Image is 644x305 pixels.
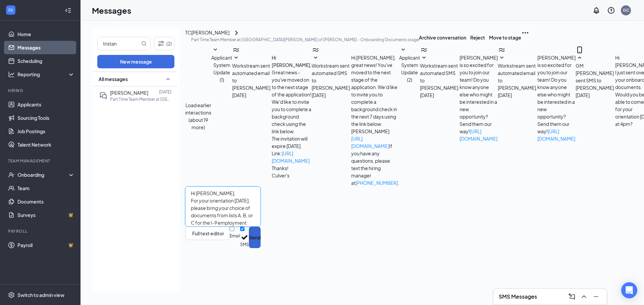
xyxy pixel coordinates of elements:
a: Scheduling [17,54,75,68]
input: Email [230,227,234,231]
svg: SmallChevronUp [576,54,584,62]
a: Team [17,181,75,195]
svg: QuestionInfo [607,6,615,14]
p: Culver's [272,172,312,179]
div: Switch to admin view [17,292,64,298]
a: [URL][DOMAIN_NAME] [351,136,389,149]
span: [DATE] [420,91,434,99]
span: [PERSON_NAME] is so excited for you to join our team! Do you know anyone else who might be intere... [460,55,498,142]
div: Team Management [8,158,73,164]
p: Part Time Team Member at [GEOGRAPHIC_DATA][PERSON_NAME] of [PERSON_NAME] [110,96,170,102]
svg: Checkmark [240,233,249,242]
a: [URL][DOMAIN_NAME] [537,128,575,142]
p: Thanks! [272,164,312,172]
h4: Hi [PERSON_NAME], [272,54,312,69]
button: Full text editorPen [185,227,230,240]
span: Workstream sent automated email to [PERSON_NAME]. [232,63,272,91]
a: Job Postings [17,125,75,138]
svg: SmallChevronDown [399,46,407,54]
p: [DATE] [159,89,171,95]
span: [PERSON_NAME] [110,90,148,96]
a: Sourcing Tools [17,111,75,125]
input: SMS [240,227,245,231]
svg: Ellipses [521,29,529,37]
div: Open Intercom Messenger [621,282,637,298]
span: [DATE] [498,91,512,99]
button: Filter (2) [154,37,174,50]
button: Archive conversation [419,29,466,46]
span: Applicant System Update (2) [399,55,420,83]
p: Link: [272,150,312,164]
svg: ChevronUp [580,293,588,301]
svg: WorkstreamLogo [420,46,428,54]
svg: ChevronRight [232,29,240,37]
svg: DoubleChat [99,92,107,100]
h1: Messages [92,5,131,16]
a: Messages [17,41,75,54]
div: Onboarding [17,171,69,178]
div: Email [230,233,240,239]
svg: WorkstreamLogo [232,46,240,54]
svg: Collapse [65,7,71,14]
svg: SmallChevronDown [232,54,240,62]
svg: WorkstreamLogo [312,46,320,54]
p: Part Time Team Member at [GEOGRAPHIC_DATA][PERSON_NAME] of [PERSON_NAME] - Onboarding Documents s... [191,37,419,43]
a: SurveysCrown [17,208,75,222]
div: TC [185,29,191,36]
button: SmallChevronDownApplicant System Update (1) [211,46,232,83]
button: Send [249,227,261,248]
svg: Analysis [8,71,15,78]
button: Reject [470,29,485,46]
a: PayrollCrown [17,238,75,252]
svg: SmallChevronDown [211,46,219,54]
p: Great news - you've moved on to the next stage of the application! We'd like to invite you to com... [272,69,312,135]
a: Documents [17,195,75,208]
textarea: Hi [PERSON_NAME], For your orientation [DATE], please bring your choice of documents from lists A... [185,186,261,227]
button: ComposeMessage [567,291,577,302]
svg: WorkstreamLogo [498,46,506,54]
span: [DATE] [576,91,590,99]
span: Workstream sent automated SMS to [PERSON_NAME]. [312,63,351,91]
div: SMS [240,242,249,248]
svg: SmallChevronUp [164,75,172,83]
svg: ComposeMessage [568,293,576,301]
a: Applicants [17,98,75,111]
span: Hi [PERSON_NAME], great news! You've moved to the next stage of the application. We'd like to inv... [351,55,399,186]
div: Payroll [8,228,73,234]
span: GM [PERSON_NAME] sent SMS to [PERSON_NAME]. [576,63,615,91]
svg: MobileSms [576,46,584,54]
div: Hiring [8,88,73,93]
button: Minimize [591,291,601,302]
div: GC [623,7,629,13]
a: [PHONE_NUMBER] [356,180,398,186]
button: New message [97,55,174,68]
button: SmallChevronDownApplicant System Update (2) [399,46,420,83]
button: Load earlier interactions (about 19 more) [185,101,211,131]
span: [DATE] [232,91,246,99]
svg: Filter [157,40,165,48]
div: Reporting [17,71,75,78]
a: Talent Network [17,138,75,151]
svg: WorkstreamLogo [7,7,14,13]
button: ChevronUp [579,291,589,302]
svg: Notifications [592,6,600,14]
svg: SmallChevronDown [420,54,428,62]
span: [PERSON_NAME] is so excited for you to join our team! Do you know anyone else who might be intere... [537,55,576,142]
svg: Minimize [592,293,600,301]
svg: SmallChevronDown [498,54,506,62]
span: Workstream sent automated SMS to [PERSON_NAME]. [420,63,460,91]
a: Home [17,27,75,41]
svg: SmallChevronDown [312,54,320,62]
span: Applicant System Update (1) [211,55,232,83]
a: [URL][DOMAIN_NAME] [272,150,310,164]
svg: Settings [8,292,15,298]
a: [URL][DOMAIN_NAME] [460,128,497,142]
div: [PERSON_NAME] [191,29,229,37]
span: All messages [99,76,128,82]
span: [DATE] [312,91,326,99]
h3: SMS Messages [499,293,537,300]
button: Move to stage [489,29,521,46]
input: Search [98,37,140,50]
svg: UserCheck [8,171,15,178]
